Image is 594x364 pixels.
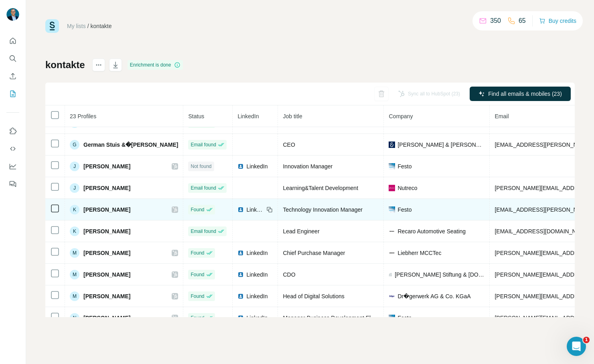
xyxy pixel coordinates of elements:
[70,113,96,119] span: 23 Profiles
[70,162,79,171] div: J
[389,315,395,321] img: company-logo
[237,271,244,278] img: LinkedIn logo
[389,163,395,170] img: company-logo
[91,22,112,30] div: kontakte
[389,142,395,148] img: company-logo
[191,293,204,300] span: Found
[6,142,19,156] button: Use Surfe API
[70,291,79,301] div: M
[6,177,19,191] button: Feedback
[397,314,412,322] span: Festo
[83,292,130,300] span: [PERSON_NAME]
[389,185,395,191] img: company-logo
[488,90,562,98] span: Find all emails & mobiles (23)
[128,60,183,70] div: Enrichment is done
[83,206,130,214] span: [PERSON_NAME]
[389,113,413,119] span: Company
[6,34,19,48] button: Quick start
[470,87,571,101] button: Find all emails & mobiles (23)
[583,337,590,343] span: 1
[397,162,412,170] span: Festo
[70,226,79,236] div: K
[283,228,319,235] span: Lead Engineer
[191,314,204,322] span: Found
[283,206,362,213] span: Technology Innovation Manager
[6,51,19,66] button: Search
[495,113,509,119] span: Email
[70,140,79,150] div: G
[389,228,395,235] img: company-logo
[6,8,19,21] img: Avatar
[191,249,204,257] span: Found
[246,292,268,300] span: LinkedIn
[567,337,586,356] iframe: Intercom live chat
[246,314,268,322] span: LinkedIn
[70,183,79,193] div: J
[191,271,204,278] span: Found
[191,228,216,235] span: Email found
[397,206,412,214] span: Festo
[397,249,441,257] span: Liebherr MCCTec
[70,248,79,258] div: M
[397,141,485,149] span: [PERSON_NAME] & [PERSON_NAME] Coding GmbH
[6,159,19,174] button: Dashboard
[6,124,19,138] button: Use Surfe on LinkedIn
[6,69,19,83] button: Enrich CSV
[83,314,130,322] span: [PERSON_NAME]
[389,293,395,299] img: company-logo
[397,227,466,235] span: Recaro Automotive Seating
[237,163,244,170] img: LinkedIn logo
[83,184,130,192] span: [PERSON_NAME]
[246,162,268,170] span: LinkedIn
[87,22,89,30] li: /
[490,16,501,26] p: 350
[283,185,358,191] span: Learning&Talent Development
[191,163,211,170] span: Not found
[191,184,216,192] span: Email found
[519,16,526,26] p: 65
[283,293,344,299] span: Head of Digital Solutions
[191,206,204,213] span: Found
[237,250,244,256] img: LinkedIn logo
[246,249,268,257] span: LinkedIn
[237,315,244,321] img: LinkedIn logo
[397,184,417,192] span: Nutreco
[395,271,485,279] span: [PERSON_NAME] Stiftung & [DOMAIN_NAME] [PERSON_NAME]
[45,59,85,71] h1: kontakte
[70,313,79,323] div: N
[92,59,105,71] button: actions
[83,227,130,235] span: [PERSON_NAME]
[539,15,576,26] button: Buy credits
[237,293,244,299] img: LinkedIn logo
[246,206,264,214] span: LinkedIn
[83,249,130,257] span: [PERSON_NAME]
[6,87,19,101] button: My lists
[283,315,414,321] span: Manager Business Development Electric Automation
[283,113,302,119] span: Job title
[83,271,130,279] span: [PERSON_NAME]
[70,205,79,214] div: K
[83,141,178,149] span: German Stuis &�[PERSON_NAME]
[191,141,216,148] span: Email found
[389,206,395,213] img: company-logo
[283,271,295,278] span: CDO
[45,19,59,33] img: Surfe Logo
[283,250,345,256] span: Chief Purchase Manager
[389,250,395,256] img: company-logo
[283,142,295,148] span: CEO
[237,206,244,213] img: LinkedIn logo
[70,270,79,279] div: M
[67,23,86,29] a: My lists
[495,228,590,235] span: [EMAIL_ADDRESS][DOMAIN_NAME]
[188,113,204,119] span: Status
[237,113,259,119] span: LinkedIn
[283,163,332,170] span: Innovation Manager
[397,292,470,300] span: Dr�gerwerk AG & Co. KGaA
[246,271,268,279] span: LinkedIn
[83,162,130,170] span: [PERSON_NAME]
